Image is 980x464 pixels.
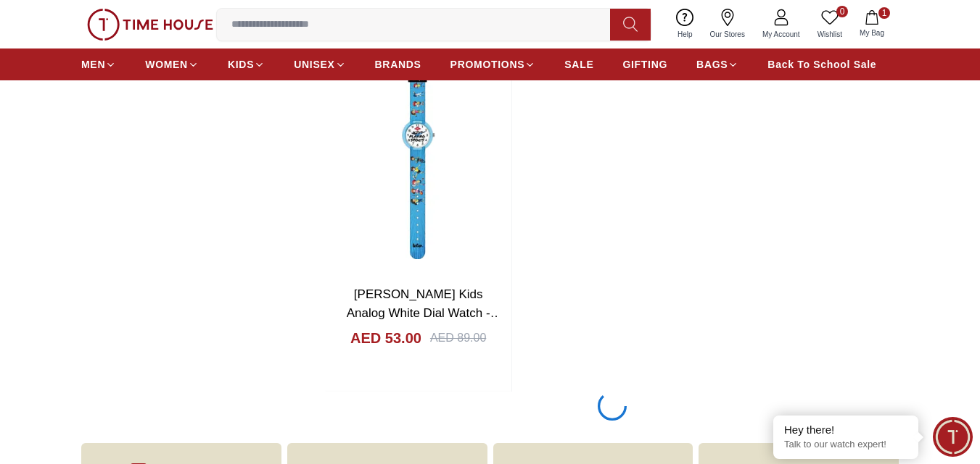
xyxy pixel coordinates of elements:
span: GIFTING [622,57,667,72]
a: Our Stores [701,6,754,43]
span: Wishlist [812,29,848,40]
div: Chat Widget [933,417,973,457]
span: SALE [564,57,593,72]
img: Lee Cooper Kids Analog White Dial Watch - LC.K.4.639 [325,28,511,274]
span: 1 [878,7,890,19]
span: UNISEX [294,57,334,72]
p: Talk to our watch expert! [784,439,907,451]
a: Back To School Sale [767,51,876,77]
div: AED 89.00 [430,329,486,347]
div: Hey there! [784,423,907,437]
a: BAGS [696,51,738,77]
a: WOMEN [145,51,199,77]
a: SALE [564,51,593,77]
a: [PERSON_NAME] Kids Analog White Dial Watch - LC.K.4.639 [347,287,503,338]
span: 0 [836,6,848,17]
button: 1My Bag [851,7,893,41]
span: BAGS [696,57,728,72]
span: BRANDS [375,57,421,72]
a: GIFTING [622,51,667,77]
span: WOMEN [145,57,188,72]
a: UNISEX [294,51,345,77]
span: Back To School Sale [767,57,876,72]
span: Our Stores [704,29,751,40]
a: Help [669,6,701,43]
span: MEN [81,57,105,72]
a: KIDS [228,51,265,77]
h4: AED 53.00 [350,328,421,348]
span: Help [672,29,699,40]
span: PROMOTIONS [450,57,525,72]
span: My Bag [854,28,890,38]
span: KIDS [228,57,254,72]
span: My Account [757,29,806,40]
a: PROMOTIONS [450,51,536,77]
a: 0Wishlist [809,6,851,43]
img: ... [87,9,213,41]
a: MEN [81,51,116,77]
a: BRANDS [375,51,421,77]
